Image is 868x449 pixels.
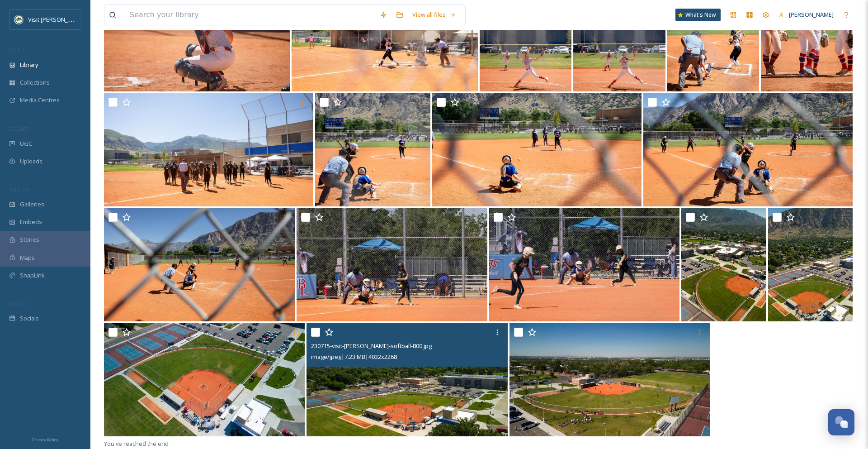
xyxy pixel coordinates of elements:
img: 230715-visit-ogden-softball-825.jpg [768,208,853,321]
span: WIDGETS [9,186,30,193]
span: Stories [20,235,39,244]
img: 230715-visit-ogden-softball-313.jpg [315,93,430,206]
img: 230715-visit-ogden-softball-780.jpg [509,323,710,436]
input: Search your library [125,5,375,25]
img: 230715-visit-ogden-softball-835.jpg [681,208,766,321]
span: SOCIALS [9,300,27,307]
a: View all files [408,6,461,24]
img: 230715-visit-ogden-softball-254.jpg [297,208,487,321]
span: Galleries [20,200,44,209]
img: 230715-visit-ogden-softball-296.jpg [432,93,642,206]
span: Visit [PERSON_NAME] [28,15,85,24]
span: SnapLink [20,271,45,280]
a: What's New [675,9,721,21]
span: Maps [20,253,35,262]
a: Privacy Policy [32,434,58,444]
span: Embeds [20,218,42,226]
span: You've reached the end [104,439,169,448]
span: Library [20,61,38,69]
a: [PERSON_NAME] [774,6,838,24]
span: image/jpeg | 7.23 MB | 4032 x 2268 [311,353,397,361]
span: COLLECT [9,125,28,132]
span: Privacy Policy [32,437,58,443]
span: 230715-visit-[PERSON_NAME]-softball-800.jpg [311,342,432,350]
img: 230715-visit-ogden-softball-812.jpg [104,323,305,436]
img: Unknown.png [14,15,24,24]
img: 230715-visit-ogden-softball-320.jpg [104,93,313,206]
span: Media Centres [20,96,60,105]
span: Uploads [20,157,42,166]
span: [PERSON_NAME] [789,10,834,19]
img: 230715-visit-ogden-softball-246.jpg [489,208,680,321]
span: Collections [20,78,50,87]
button: Open Chat [828,409,854,435]
span: Socials [20,314,39,323]
img: 230715-visit-ogden-softball-283.jpg [104,208,295,321]
span: UGC [20,139,32,148]
img: 230715-visit-ogden-softball-286.jpg [643,93,853,206]
span: MEDIA [9,47,25,53]
img: 230715-visit-ogden-softball-800.jpg [307,323,507,436]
